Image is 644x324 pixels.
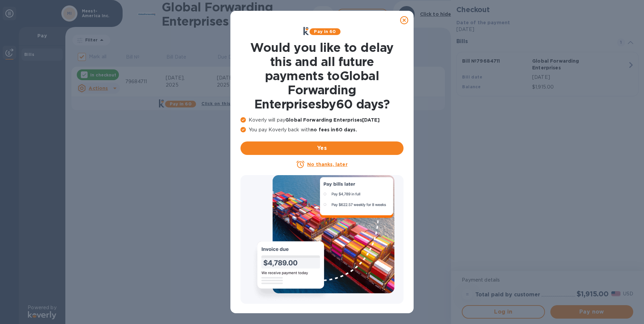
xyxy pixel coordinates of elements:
u: No thanks, later [307,162,347,167]
button: Yes [240,141,404,155]
b: Global Forwarding Enterprises [DATE] [285,117,380,123]
p: Koverly will pay [240,117,404,124]
p: You pay Koverly back with [240,126,404,133]
b: no fees in 60 days . [311,127,357,132]
b: Pay in 60 [314,29,336,34]
h1: Would you like to delay this and all future payments to Global Forwarding Enterprises by 60 days ? [240,40,404,111]
span: Yes [246,144,398,152]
